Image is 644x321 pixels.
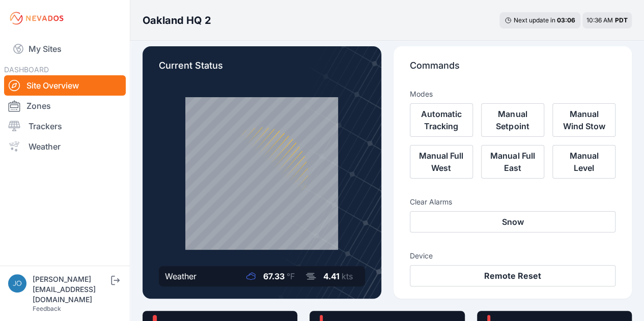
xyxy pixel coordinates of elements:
[410,211,616,232] button: Snow
[342,271,353,281] span: kts
[557,16,575,24] div: 03 : 06
[4,65,49,74] span: DASHBOARD
[410,265,616,286] button: Remote Reset
[165,270,197,282] div: Weather
[514,16,555,24] span: Next update in
[481,145,544,179] button: Manual Full East
[33,274,109,305] div: [PERSON_NAME][EMAIL_ADDRESS][DOMAIN_NAME]
[8,274,26,293] img: jos@nevados.solar
[4,75,126,96] a: Site Overview
[410,59,616,81] p: Commands
[552,145,615,179] button: Manual Level
[263,271,285,281] span: 67.33
[159,59,365,81] p: Current Status
[481,103,544,137] button: Manual Setpoint
[410,103,473,137] button: Automatic Tracking
[586,16,613,24] span: 10:36 AM
[8,10,65,26] img: Nevados
[4,37,126,61] a: My Sites
[143,7,211,34] nav: Breadcrumb
[410,145,473,179] button: Manual Full West
[410,197,616,207] h3: Clear Alarms
[552,103,615,137] button: Manual Wind Stow
[287,271,295,281] span: °F
[4,96,126,116] a: Zones
[410,89,433,99] h3: Modes
[323,271,340,281] span: 4.41
[143,13,211,27] h3: Oakland HQ 2
[4,136,126,157] a: Weather
[4,116,126,136] a: Trackers
[615,16,628,24] span: PDT
[33,305,61,312] a: Feedback
[410,251,616,261] h3: Device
